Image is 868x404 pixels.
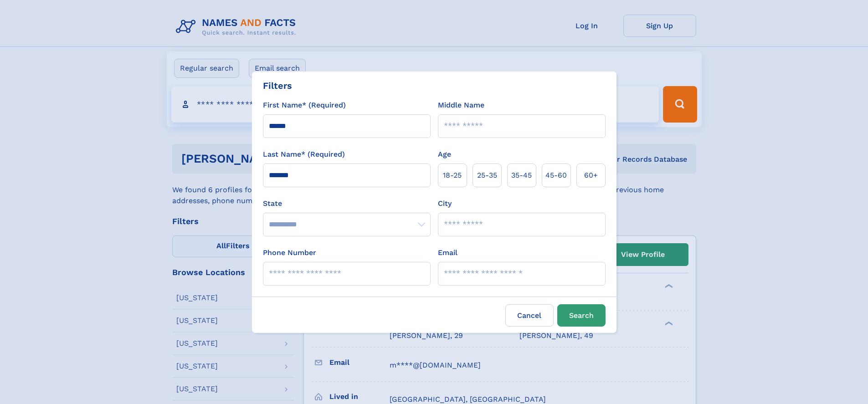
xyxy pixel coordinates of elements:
[438,100,484,111] label: Middle Name
[545,170,567,181] span: 45‑60
[477,170,497,181] span: 25‑35
[438,198,452,209] label: City
[443,170,462,181] span: 18‑25
[263,247,316,258] label: Phone Number
[438,149,451,160] label: Age
[511,170,532,181] span: 35‑45
[263,79,292,92] div: Filters
[438,247,457,258] label: Email
[263,198,431,209] label: State
[263,149,345,160] label: Last Name* (Required)
[584,170,598,181] span: 60+
[505,304,554,327] label: Cancel
[263,100,346,111] label: First Name* (Required)
[557,304,606,327] button: Search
